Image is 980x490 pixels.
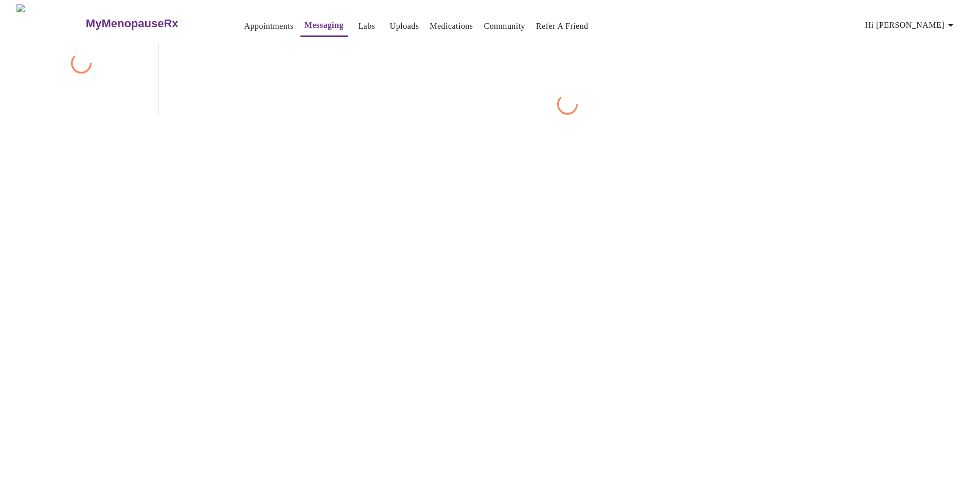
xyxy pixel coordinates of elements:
[244,19,294,33] a: Appointments
[484,19,526,33] a: Community
[536,19,589,33] a: Refer a Friend
[430,19,473,33] a: Medications
[386,16,423,37] button: Uploads
[86,17,179,30] h3: MyMenopauseRx
[300,15,348,37] button: Messaging
[16,4,84,43] img: MyMenopauseRx Logo
[358,19,375,33] a: Labs
[240,16,298,37] button: Appointments
[305,18,344,32] a: Messaging
[865,18,957,32] span: Hi [PERSON_NAME]
[84,6,219,42] a: MyMenopauseRx
[532,16,593,37] button: Refer a Friend
[350,16,383,37] button: Labs
[390,19,419,33] a: Uploads
[861,15,961,35] button: Hi [PERSON_NAME]
[480,16,530,37] button: Community
[425,16,477,37] button: Medications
